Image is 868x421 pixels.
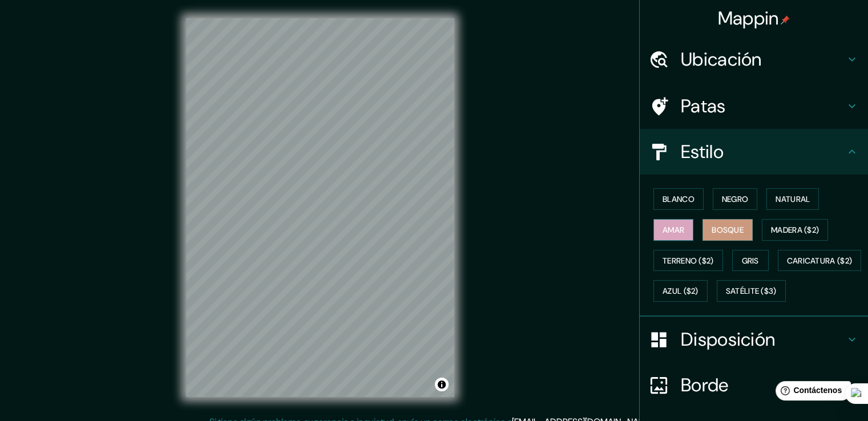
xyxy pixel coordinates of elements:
button: Satélite ($3) [717,280,786,302]
font: Negro [722,194,749,204]
font: Disposición [681,327,775,351]
img: pin-icon.png [781,15,790,25]
button: Terreno ($2) [653,250,723,272]
div: Disposición [640,317,868,362]
font: Satélite ($3) [726,286,777,297]
div: Estilo [640,129,868,175]
button: Caricatura ($2) [778,250,862,272]
font: Natural [776,194,810,204]
font: Terreno ($2) [663,256,714,266]
iframe: Lanzador de widgets de ayuda [766,377,855,408]
div: Borde [640,362,868,408]
button: Negro [713,188,758,210]
button: Natural [766,188,819,210]
font: Blanco [663,194,695,204]
div: Patas [640,83,868,129]
font: Estilo [681,140,724,164]
font: Borde [681,373,729,397]
font: Bosque [712,225,744,235]
button: Bosque [703,219,753,241]
font: Caricatura ($2) [787,256,853,266]
font: Ubicación [681,47,762,71]
font: Patas [681,94,726,118]
font: Mappin [718,6,779,30]
button: Madera ($2) [762,219,828,241]
div: Ubicación [640,37,868,82]
button: Azul ($2) [653,280,708,302]
font: Gris [742,256,759,266]
button: Activar o desactivar atribución [435,378,449,391]
button: Blanco [653,188,704,210]
font: Azul ($2) [663,286,699,297]
button: Amar [653,219,693,241]
font: Madera ($2) [771,225,819,235]
canvas: Mapa [186,18,454,397]
button: Gris [732,250,769,272]
font: Amar [663,225,684,235]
